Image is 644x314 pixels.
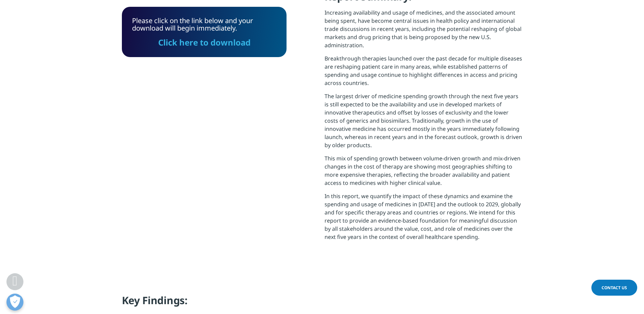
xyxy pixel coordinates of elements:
span: Contact Us [602,285,627,291]
button: Open Preferences [6,294,23,311]
a: Contact Us [591,280,637,296]
p: Breakthrough therapies launched over the past decade for multiple diseases are reshaping patient ... [325,54,522,92]
p: Increasing availability and usage of medicines, and the associated amount being spent, have becom... [325,8,522,54]
h4: Key Findings: [122,294,522,312]
p: In this report, we quantify the impact of these dynamics and examine the spending and usage of me... [325,192,522,246]
a: Click here to download [158,37,251,48]
p: The largest driver of medicine spending growth through the next five years is still expected to b... [325,92,522,154]
div: Please click on the link below and your download will begin immediately. [132,17,276,47]
p: This mix of spending growth between volume-driven growth and mix-driven changes in the cost of th... [325,154,522,192]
